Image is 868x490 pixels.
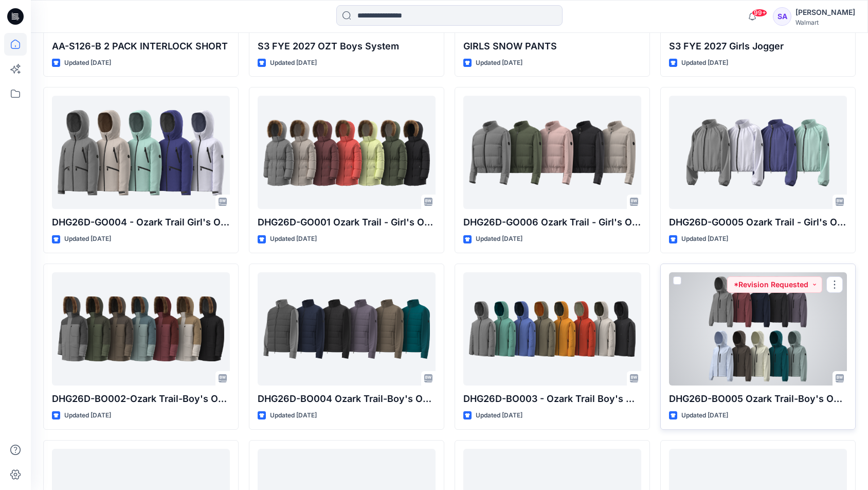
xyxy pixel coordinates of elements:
[669,215,847,230] p: DHG26D-GO005 Ozark Trail - Girl's Outerwear-Better Lightweight Windbreaker
[270,58,317,68] p: Updated [DATE]
[52,39,230,54] p: AA-S126-B 2 PACK INTERLOCK SHORT
[463,392,641,406] p: DHG26D-BO003 - Ozark Trail Boy's Outerwear - Performance Jacket Opt 2
[52,215,230,230] p: DHG26D-GO004 - Ozark Trail Girl's Outerwear Performance Jkt Opt.2
[258,272,436,386] a: DHG26D-BO004 Ozark Trail-Boy's Outerwear - Hybrid Jacket Opt.1
[270,410,317,421] p: Updated [DATE]
[258,39,436,54] p: S3 FYE 2027 OZT Boys System
[795,19,855,26] div: Walmart
[476,234,522,244] p: Updated [DATE]
[476,410,522,421] p: Updated [DATE]
[681,234,728,244] p: Updated [DATE]
[773,7,791,26] div: SA
[64,234,111,244] p: Updated [DATE]
[681,58,728,68] p: Updated [DATE]
[463,272,641,386] a: DHG26D-BO003 - Ozark Trail Boy's Outerwear - Performance Jacket Opt 2
[669,392,847,406] p: DHG26D-BO005 Ozark Trail-Boy's Outerwear - Softshell V1
[669,39,847,54] p: S3 FYE 2027 Girls Jogger
[476,58,522,68] p: Updated [DATE]
[681,410,728,421] p: Updated [DATE]
[258,392,436,406] p: DHG26D-BO004 Ozark Trail-Boy's Outerwear - Hybrid Jacket Opt.1
[270,234,317,244] p: Updated [DATE]
[52,392,230,406] p: DHG26D-BO002-Ozark Trail-Boy's Outerwear - Parka Jkt V2 Opt 2
[463,39,641,54] p: GIRLS SNOW PANTS
[669,272,847,386] a: DHG26D-BO005 Ozark Trail-Boy's Outerwear - Softshell V1
[463,215,641,230] p: DHG26D-GO006 Ozark Trail - Girl's Outerwear-Hybrid Jacket
[52,96,230,209] a: DHG26D-GO004 - Ozark Trail Girl's Outerwear Performance Jkt Opt.2
[669,96,847,209] a: DHG26D-GO005 Ozark Trail - Girl's Outerwear-Better Lightweight Windbreaker
[795,6,855,19] div: [PERSON_NAME]
[52,272,230,386] a: DHG26D-BO002-Ozark Trail-Boy's Outerwear - Parka Jkt V2 Opt 2
[64,58,111,68] p: Updated [DATE]
[463,96,641,209] a: DHG26D-GO006 Ozark Trail - Girl's Outerwear-Hybrid Jacket
[258,215,436,230] p: DHG26D-GO001 Ozark Trail - Girl's Outerwear-Parka Jkt Opt.1
[752,9,767,17] span: 99+
[64,410,111,421] p: Updated [DATE]
[258,96,436,209] a: DHG26D-GO001 Ozark Trail - Girl's Outerwear-Parka Jkt Opt.1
